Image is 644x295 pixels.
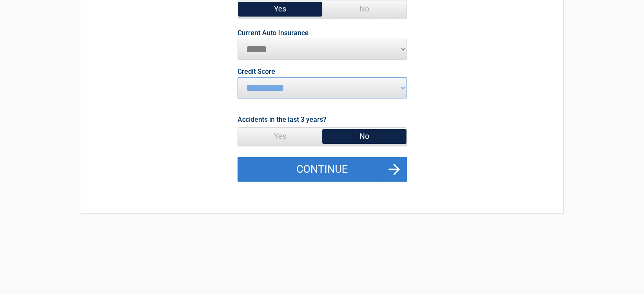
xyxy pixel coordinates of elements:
[238,0,322,17] span: Yes
[322,128,406,145] span: No
[238,128,322,145] span: Yes
[238,114,326,125] label: Accidents in the last 3 years?
[238,30,309,37] label: Current Auto Insurance
[238,68,275,75] label: Credit Score
[322,0,406,17] span: No
[238,157,407,182] button: Continue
